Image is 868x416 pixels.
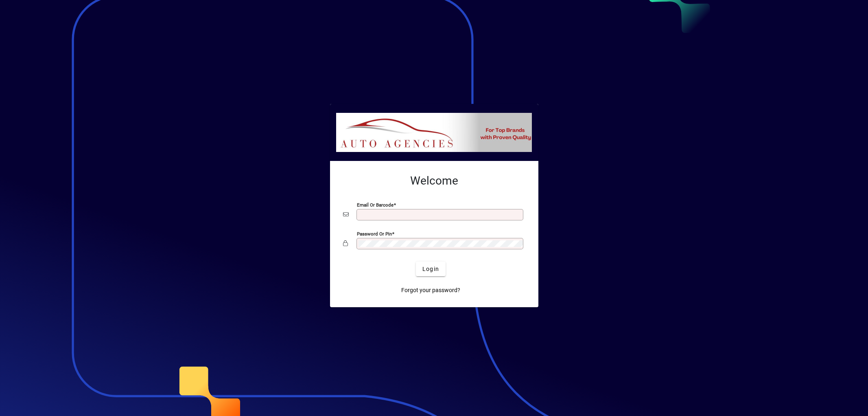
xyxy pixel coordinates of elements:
mat-label: Password or Pin [357,231,392,237]
span: Forgot your password? [401,286,460,295]
span: Login [422,265,439,273]
h2: Welcome [343,174,525,188]
mat-label: Email or Barcode [357,202,394,208]
a: Forgot your password? [398,283,464,297]
button: Login [416,262,446,276]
